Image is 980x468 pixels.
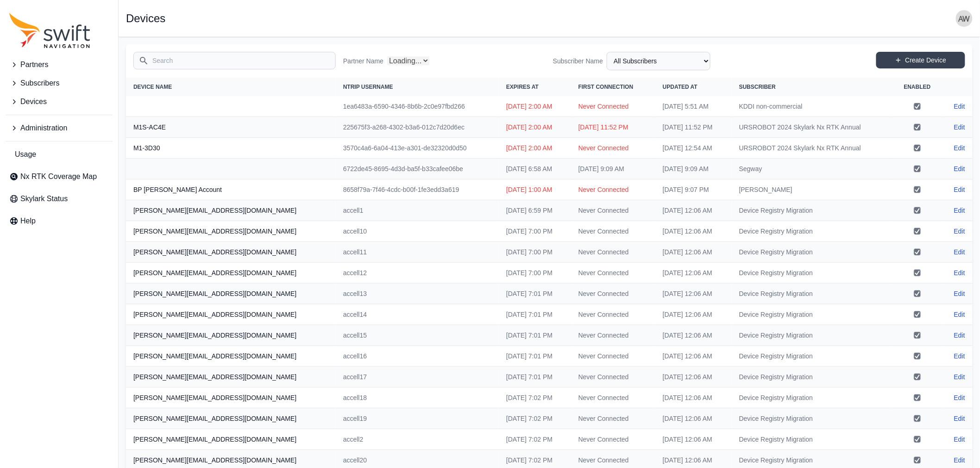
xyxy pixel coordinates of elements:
[954,227,965,236] a: Edit
[499,283,571,304] td: [DATE] 7:01 PM
[655,179,732,200] td: [DATE] 9:07 PM
[126,242,336,263] th: [PERSON_NAME][EMAIL_ADDRESS][DOMAIN_NAME]
[732,96,893,117] td: KDDI non-commercial
[336,242,499,263] td: accell11
[20,96,47,107] span: Devices
[126,346,336,367] th: [PERSON_NAME][EMAIL_ADDRESS][DOMAIN_NAME]
[571,346,655,367] td: Never Connected
[499,388,571,408] td: [DATE] 7:02 PM
[126,117,336,138] th: M1S-AC4E
[876,52,965,68] a: Create Device
[655,429,732,450] td: [DATE] 12:06 AM
[954,143,965,153] a: Edit
[571,325,655,346] td: Never Connected
[732,221,893,242] td: Device Registry Migration
[336,78,499,96] th: NTRIP Username
[732,200,893,221] td: Device Registry Migration
[655,367,732,388] td: [DATE] 12:06 AM
[126,138,336,159] th: M1-3D30
[553,56,603,66] label: Subscriber Name
[954,185,965,194] a: Edit
[655,221,732,242] td: [DATE] 12:06 AM
[336,283,499,304] td: accell13
[655,346,732,367] td: [DATE] 12:06 AM
[607,52,710,70] select: Subscriber
[655,325,732,346] td: [DATE] 12:06 AM
[6,74,113,92] button: Subscribers
[20,123,67,134] span: Administration
[954,247,965,257] a: Edit
[893,78,942,96] th: Enabled
[126,304,336,325] th: [PERSON_NAME][EMAIL_ADDRESS][DOMAIN_NAME]
[571,242,655,263] td: Never Connected
[499,263,571,283] td: [DATE] 7:00 PM
[954,123,965,132] a: Edit
[571,159,655,179] td: [DATE] 9:09 AM
[956,10,973,27] img: user photo
[499,346,571,367] td: [DATE] 7:01 PM
[126,263,336,283] th: [PERSON_NAME][EMAIL_ADDRESS][DOMAIN_NAME]
[954,102,965,111] a: Edit
[954,164,965,173] a: Edit
[499,242,571,263] td: [DATE] 7:00 PM
[336,138,499,159] td: 3570c4a6-6a04-413e-a301-de32320d0d50
[126,221,336,242] th: [PERSON_NAME][EMAIL_ADDRESS][DOMAIN_NAME]
[655,159,732,179] td: [DATE] 9:09 AM
[6,190,113,208] a: Skylark Status
[954,435,965,444] a: Edit
[655,263,732,283] td: [DATE] 12:06 AM
[126,283,336,304] th: [PERSON_NAME][EMAIL_ADDRESS][DOMAIN_NAME]
[954,331,965,340] a: Edit
[336,179,499,200] td: 8658f79a-7f46-4cdc-b00f-1fe3edd3a619
[6,92,113,111] button: Devices
[732,117,893,138] td: URSROBOT 2024 Skylark Nx RTK Annual
[655,200,732,221] td: [DATE] 12:06 AM
[499,200,571,221] td: [DATE] 6:59 PM
[126,200,336,221] th: [PERSON_NAME][EMAIL_ADDRESS][DOMAIN_NAME]
[6,212,113,230] a: Help
[506,84,539,90] span: Expires At
[571,388,655,408] td: Never Connected
[499,179,571,200] td: [DATE] 1:00 AM
[732,325,893,346] td: Device Registry Migration
[655,304,732,325] td: [DATE] 12:06 AM
[732,388,893,408] td: Device Registry Migration
[126,325,336,346] th: [PERSON_NAME][EMAIL_ADDRESS][DOMAIN_NAME]
[20,59,48,70] span: Partners
[571,367,655,388] td: Never Connected
[732,367,893,388] td: Device Registry Migration
[336,117,499,138] td: 225675f3-a268-4302-b3a6-012c7d20d6ec
[655,96,732,117] td: [DATE] 5:51 AM
[954,393,965,402] a: Edit
[732,138,893,159] td: URSROBOT 2024 Skylark Nx RTK Annual
[732,242,893,263] td: Device Registry Migration
[343,56,383,66] label: Partner Name
[499,304,571,325] td: [DATE] 7:01 PM
[6,119,113,137] button: Administration
[655,388,732,408] td: [DATE] 12:06 AM
[20,78,59,89] span: Subscribers
[954,456,965,465] a: Edit
[126,429,336,450] th: [PERSON_NAME][EMAIL_ADDRESS][DOMAIN_NAME]
[732,429,893,450] td: Device Registry Migration
[6,55,113,74] button: Partners
[571,200,655,221] td: Never Connected
[954,289,965,298] a: Edit
[6,167,113,186] a: Nx RTK Coverage Map
[578,84,634,90] span: First Connection
[655,138,732,159] td: [DATE] 12:54 AM
[655,283,732,304] td: [DATE] 12:06 AM
[655,117,732,138] td: [DATE] 11:52 PM
[336,388,499,408] td: accell18
[133,52,336,69] input: Search
[15,149,36,160] span: Usage
[20,216,36,227] span: Help
[126,367,336,388] th: [PERSON_NAME][EMAIL_ADDRESS][DOMAIN_NAME]
[336,367,499,388] td: accell17
[732,78,893,96] th: Subscriber
[571,304,655,325] td: Never Connected
[499,367,571,388] td: [DATE] 7:01 PM
[954,414,965,423] a: Edit
[336,221,499,242] td: accell10
[655,408,732,429] td: [DATE] 12:06 AM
